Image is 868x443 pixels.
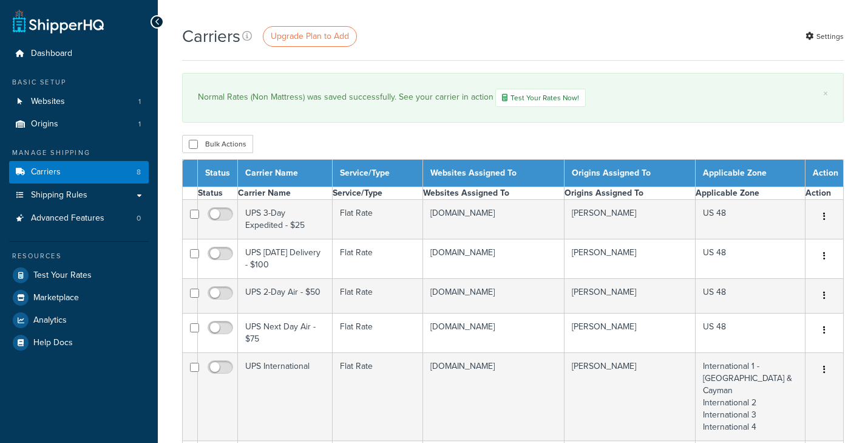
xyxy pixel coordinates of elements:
[9,148,149,158] div: Manage Shipping
[238,314,333,353] td: UPS Next Day Air - $75
[238,187,333,200] th: Carrier Name
[9,113,149,136] a: Origins 1
[695,239,805,279] td: US 48
[564,239,695,279] td: [PERSON_NAME]
[9,184,149,207] a: Shipping Rules
[9,264,149,286] a: Test Your Rates
[138,119,141,129] span: 1
[271,30,349,43] span: Upgrade Plan to Add
[423,353,565,441] td: [DOMAIN_NAME]
[31,119,58,129] span: Origins
[198,89,828,107] div: Normal Rates (Non Mattress) was saved successfully. See your carrier in action
[333,239,423,279] td: Flat Rate
[9,207,149,230] li: Advanced Features
[9,287,149,309] a: Marketplace
[9,91,149,113] a: Websites 1
[695,279,805,314] td: US 48
[138,97,141,107] span: 1
[695,314,805,353] td: US 48
[823,89,828,98] a: ×
[137,167,141,177] span: 8
[805,28,844,45] a: Settings
[238,353,333,441] td: UPS International
[9,251,149,261] div: Resources
[263,26,357,47] a: Upgrade Plan to Add
[33,270,92,281] span: Test Your Rates
[137,213,141,224] span: 0
[495,89,586,107] a: Test Your Rates Now!
[9,207,149,230] a: Advanced Features 0
[9,77,149,88] div: Basic Setup
[9,161,149,184] li: Carriers
[9,161,149,184] a: Carriers 8
[33,293,79,303] span: Marketplace
[9,332,149,354] a: Help Docs
[695,353,805,441] td: International 1 - [GEOGRAPHIC_DATA] & Cayman International 2 International 3 International 4
[238,279,333,314] td: UPS 2-Day Air - $50
[333,187,423,200] th: Service/Type
[198,187,238,200] th: Status
[564,353,695,441] td: [PERSON_NAME]
[31,167,61,177] span: Carriers
[33,315,67,326] span: Analytics
[9,43,149,65] a: Dashboard
[564,160,695,187] th: Origins Assigned To
[564,187,695,200] th: Origins Assigned To
[695,187,805,200] th: Applicable Zone
[333,160,423,187] th: Service/Type
[9,309,149,331] a: Analytics
[564,200,695,239] td: [PERSON_NAME]
[31,213,104,224] span: Advanced Features
[423,200,565,239] td: [DOMAIN_NAME]
[423,314,565,353] td: [DOMAIN_NAME]
[182,135,253,153] button: Bulk Actions
[333,353,423,441] td: Flat Rate
[564,279,695,314] td: [PERSON_NAME]
[33,338,73,348] span: Help Docs
[333,279,423,314] td: Flat Rate
[9,91,149,113] li: Websites
[31,97,65,107] span: Websites
[805,160,844,187] th: Action
[695,160,805,187] th: Applicable Zone
[333,314,423,353] td: Flat Rate
[423,279,565,314] td: [DOMAIN_NAME]
[31,190,87,201] span: Shipping Rules
[198,160,238,187] th: Status
[9,113,149,136] li: Origins
[31,49,72,59] span: Dashboard
[238,239,333,279] td: UPS [DATE] Delivery - $100
[333,200,423,239] td: Flat Rate
[423,160,565,187] th: Websites Assigned To
[238,160,333,187] th: Carrier Name
[423,239,565,279] td: [DOMAIN_NAME]
[695,200,805,239] td: US 48
[805,187,844,200] th: Action
[423,187,565,200] th: Websites Assigned To
[238,200,333,239] td: UPS 3-Day Expedited - $25
[13,9,104,33] a: ShipperHQ Home
[564,314,695,353] td: [PERSON_NAME]
[182,24,240,48] h1: Carriers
